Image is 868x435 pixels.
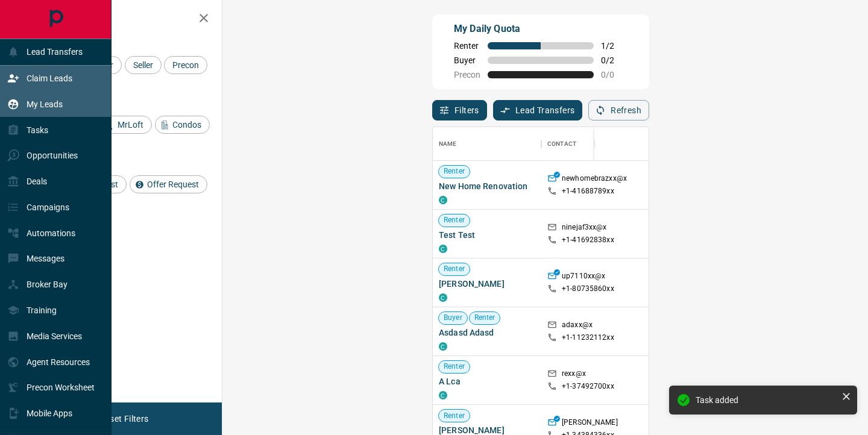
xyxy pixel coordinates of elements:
[454,22,627,36] p: My Daily Quota
[562,369,586,381] p: rexx@x
[562,320,593,333] p: adaxx@x
[130,175,207,193] div: Offer Request
[562,186,614,196] p: +1- 41688789xx
[129,60,157,70] span: Seller
[541,127,638,161] div: Contact
[439,180,535,192] span: New Home Renovation
[696,395,837,405] div: Task added
[92,408,156,429] button: Reset Filters
[562,174,627,186] p: newhomebrazxx@x
[439,361,470,372] span: Renter
[125,56,162,74] div: Seller
[562,271,605,284] p: up7110xx@x
[143,180,203,189] span: Offer Request
[454,55,480,65] span: Buyer
[470,313,500,323] span: Renter
[439,411,470,421] span: Renter
[562,284,614,294] p: +1- 80735860xx
[439,278,535,290] span: [PERSON_NAME]
[100,116,152,134] div: MrLoft
[439,391,447,399] div: condos.ca
[439,166,470,177] span: Renter
[439,375,535,387] span: A Lca
[155,116,210,134] div: Condos
[562,418,618,430] p: [PERSON_NAME]
[601,70,627,80] span: 0 / 0
[588,100,649,120] button: Refresh
[439,245,447,253] div: condos.ca
[562,222,607,235] p: ninejaf3xx@x
[454,41,480,51] span: Renter
[113,120,148,130] span: MrLoft
[39,12,210,27] h2: Filters
[439,313,467,323] span: Buyer
[439,215,470,225] span: Renter
[562,235,614,245] p: +1- 41692838xx
[547,127,576,161] div: Contact
[439,342,447,351] div: condos.ca
[168,60,203,70] span: Precon
[439,127,457,161] div: Name
[562,333,614,343] p: +1- 11232112xx
[433,127,541,161] div: Name
[601,55,627,65] span: 0 / 2
[168,120,206,130] span: Condos
[439,293,447,302] div: condos.ca
[432,100,487,120] button: Filters
[439,264,470,274] span: Renter
[601,41,627,51] span: 1 / 2
[439,196,447,204] div: condos.ca
[562,381,614,392] p: +1- 37492700xx
[164,56,207,74] div: Precon
[439,229,535,241] span: Test Test
[493,100,583,120] button: Lead Transfers
[439,327,535,339] span: Asdasd Adasd
[454,70,480,80] span: Precon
